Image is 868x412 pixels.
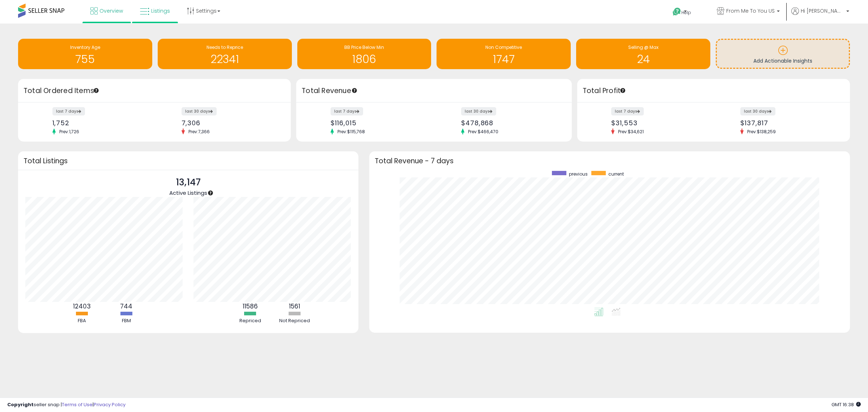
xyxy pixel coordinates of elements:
[608,171,624,177] span: current
[331,119,429,127] div: $116,015
[614,129,647,135] span: Prev: $34,621
[52,119,149,127] div: 1,752
[580,53,707,65] h1: 24
[801,7,844,14] span: Hi [PERSON_NAME]
[273,318,316,324] div: Not Repriced
[151,7,170,14] span: Listings
[70,44,100,50] span: Inventory Age
[583,86,844,96] h3: Total Profit
[18,39,152,69] a: Inventory Age 755
[740,107,775,115] label: last 30 days
[485,44,522,50] span: Non Competitive
[437,39,571,69] a: Non Competitive 1747
[99,7,123,14] span: Overview
[611,107,644,115] label: last 7 days
[243,302,258,311] b: 11586
[569,171,588,177] span: previous
[52,107,85,115] label: last 7 days
[169,189,207,197] span: Active Listings
[681,9,691,16] span: Help
[620,87,626,94] div: Tooltip anchor
[93,87,99,94] div: Tooltip anchor
[628,44,659,50] span: Selling @ Max
[302,86,566,96] h3: Total Revenue
[185,129,213,135] span: Prev: 7,366
[207,190,214,196] div: Tooltip anchor
[182,119,278,127] div: 7,306
[351,87,358,94] div: Tooltip anchor
[611,119,708,127] div: $31,553
[440,53,567,65] h1: 1747
[22,53,149,65] h1: 755
[301,53,428,65] h1: 1806
[229,318,272,324] div: Repriced
[726,7,775,14] span: From Me To You US
[60,318,103,324] div: FBA
[169,176,207,189] p: 13,147
[667,2,705,24] a: Help
[740,119,837,127] div: $137,817
[576,39,710,69] a: Selling @ Max 24
[24,158,353,164] h3: Total Listings
[56,129,83,135] span: Prev: 1,726
[73,302,91,311] b: 12403
[105,318,148,324] div: FBM
[791,7,849,24] a: Hi [PERSON_NAME]
[334,129,369,135] span: Prev: $115,768
[753,57,812,64] span: Add Actionable Insights
[161,53,288,65] h1: 22341
[461,119,559,127] div: $478,868
[120,302,132,311] b: 744
[297,39,431,69] a: BB Price Below Min 1806
[158,39,292,69] a: Needs to Reprice 22341
[375,158,844,164] h3: Total Revenue - 7 days
[289,302,300,311] b: 1561
[672,7,681,16] i: Get Help
[344,44,384,50] span: BB Price Below Min
[182,107,217,115] label: last 30 days
[744,129,779,135] span: Prev: $138,259
[331,107,363,115] label: last 7 days
[461,107,496,115] label: last 30 days
[717,40,849,68] a: Add Actionable Insights
[207,44,243,50] span: Needs to Reprice
[464,129,502,135] span: Prev: $466,470
[24,86,285,96] h3: Total Ordered Items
